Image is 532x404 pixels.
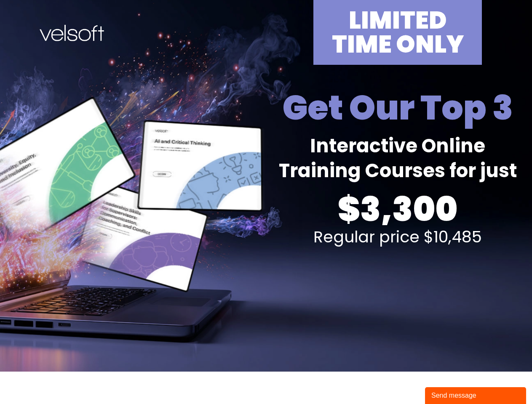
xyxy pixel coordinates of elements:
[425,385,528,404] iframe: chat widget
[268,187,527,231] h2: $3,300
[318,8,478,56] h2: LIMITED TIME ONLY
[268,86,527,130] h2: Get Our Top 3
[268,229,527,245] h2: Regular price $10,485
[268,134,527,183] h2: Interactive Online Training Courses for just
